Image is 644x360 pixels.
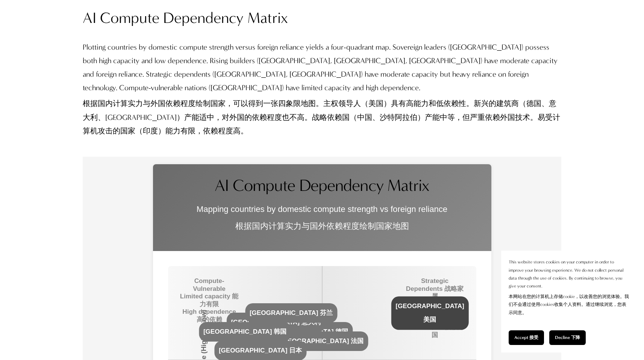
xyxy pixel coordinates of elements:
[391,296,468,330] div: [GEOGRAPHIC_DATA]
[276,331,368,351] div: [GEOGRAPHIC_DATA]
[274,328,286,335] font: 韩国
[83,97,561,138] font: 根据国内计算实力与外国依赖程度绘制国家，可以得到一张四象限地图。主权领导人（美国）具有高能力和低依赖性。新兴的建筑商（德国、意大利、[GEOGRAPHIC_DATA]）产能适中，对外国的依赖程度...
[514,334,538,341] span: Accept
[423,316,436,323] font: 美国
[320,309,333,316] font: 芬兰
[509,258,629,317] p: This website stores cookies on your computer in order to improve your browsing experience. We do ...
[501,251,636,352] section: Cookie banner
[83,8,561,28] h3: AI Compute Dependency Matrix
[245,303,337,323] div: [GEOGRAPHIC_DATA]
[335,328,348,335] font: 德国
[302,319,321,326] font: 意大利
[571,335,580,340] font: 下降
[549,330,586,345] button: Decline 下降
[529,335,538,340] font: 接受
[164,202,480,234] p: Mapping countries by domestic compute strength vs foreign reliance
[555,334,580,341] span: Decline
[164,219,480,234] font: 根据国内计算实力与国外依赖程度绘制国家地图
[289,347,302,354] font: 日本
[199,322,291,342] div: [GEOGRAPHIC_DATA]
[83,41,561,138] p: Plotting countries by domestic compute strength versus foreign reliance yields a four-quadrant ma...
[509,330,544,345] button: Accept 接受
[509,293,629,317] font: 本网站在您的计算机上存储cookie，以改善您的浏览体验。我们不会通过使用cookies收集个人资料。通过继续浏览，您表示同意。
[351,337,364,345] font: 法国
[164,175,480,196] h1: AI Compute Dependency Matrix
